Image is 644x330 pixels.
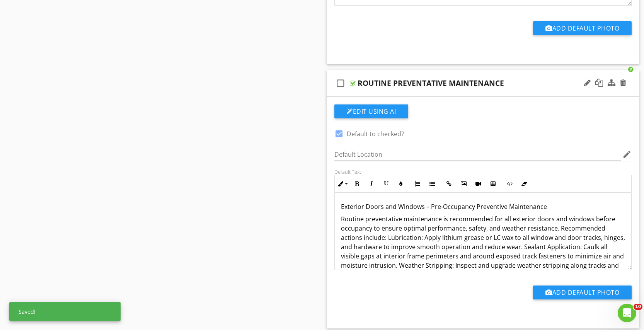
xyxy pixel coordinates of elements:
[349,176,364,191] button: Bold (Ctrl+B)
[517,176,532,191] button: Clear Formatting
[634,304,642,310] span: 10
[379,176,394,191] button: Underline (Ctrl+U)
[334,74,347,92] i: check_box_outline_blank
[486,176,500,191] button: Insert Table
[533,286,632,299] button: Add Default Photo
[358,79,504,88] div: ROUTINE PREVENTATIVE MAINTENANCE
[471,176,486,191] button: Insert Video
[9,302,121,321] div: Saved!
[364,176,379,191] button: Italic (Ctrl+I)
[335,176,349,191] button: Inline Style
[618,304,636,322] iframe: Intercom live chat
[622,150,632,159] i: edit
[425,176,440,191] button: Unordered List
[441,176,456,191] button: Insert Link (Ctrl+K)
[456,176,471,191] button: Insert Image (Ctrl+P)
[341,202,625,211] p: Exterior Doors and Windows – Pre-Occupancy Preventive Maintenance
[341,214,625,307] p: Routine preventative maintenance is recommended for all exterior doors and windows before occupan...
[334,148,621,161] input: Default Location
[533,21,632,35] button: Add Default Photo
[502,176,517,191] button: Code View
[334,104,408,118] button: Edit Using AI
[334,169,632,175] div: Default Text
[410,176,425,191] button: Ordered List
[347,130,404,138] label: Default to checked?
[394,176,408,191] button: Colors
